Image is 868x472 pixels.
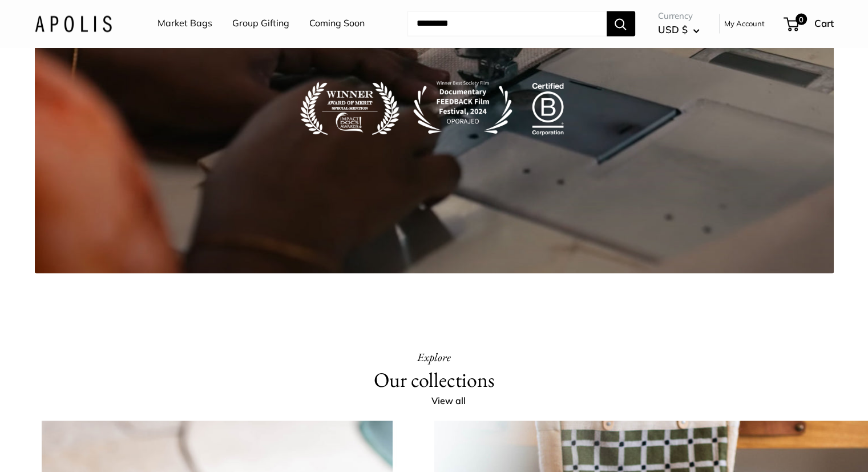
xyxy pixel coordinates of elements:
span: USD $ [658,24,688,36]
h2: Our collections [374,367,495,392]
a: Coming Soon [309,15,365,33]
button: USD $ [658,21,700,39]
a: 0 Cart [785,15,834,33]
a: Group Gifting [232,15,289,33]
input: Search... [407,11,607,37]
h3: Explore [417,346,451,367]
span: Currency [658,9,700,25]
a: Market Bags [158,15,212,33]
span: Cart [814,18,834,30]
a: View all [431,392,478,409]
span: 0 [795,14,806,25]
button: Search [607,11,635,37]
img: Apolis [35,15,112,32]
a: My Account [724,17,765,31]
